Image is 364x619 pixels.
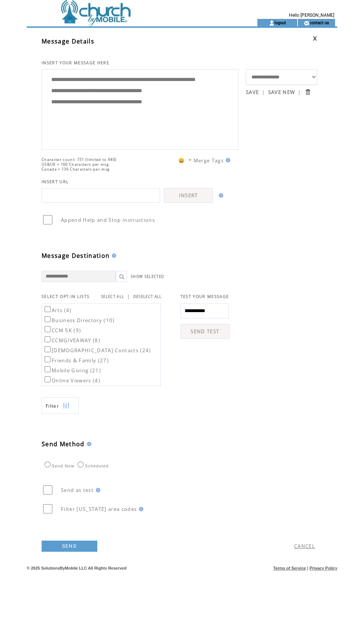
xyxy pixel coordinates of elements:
[131,274,164,279] a: SHOW SELECTED
[42,157,117,162] span: Character count: 151 (limited to 640)
[46,403,59,409] span: Show filters
[43,377,100,384] label: Online Viewers (4)
[45,376,51,382] input: Online Viewers (4)
[309,20,329,25] a: contact us
[45,326,51,332] input: CCM 5K (9)
[45,306,51,312] input: Arts (4)
[137,507,143,511] img: help.gif
[189,157,224,164] span: * Merge Tags
[94,488,100,492] img: help.gif
[304,88,311,95] input: Submit
[45,346,51,352] input: [DEMOGRAPHIC_DATA] Contacts (24)
[42,294,90,299] span: SELECT OPT-IN LISTS
[45,366,51,372] input: Mobile Giving (21)
[298,89,301,95] span: |
[78,461,84,467] input: Scheduled
[217,193,223,198] img: help.gif
[63,398,69,414] img: filters.png
[45,316,51,322] input: Business Directory (10)
[42,541,97,552] a: SEND
[76,464,108,468] label: Scheduled
[61,217,155,223] span: Append Help and Stop instructions
[42,37,94,45] span: Message Details
[43,337,100,344] label: CCMGIVEAWAY (8)
[110,253,116,258] img: help.gif
[181,324,230,339] a: SEND TEST
[309,566,337,570] a: Privacy Policy
[268,89,295,95] a: SAVE NEW
[101,294,124,299] a: SELECT ALL
[43,357,109,364] label: Friends & Family (27)
[43,327,81,334] label: CCM 5K (9)
[85,442,91,446] img: help.gif
[307,566,308,570] span: |
[43,367,101,374] label: Mobile Giving (21)
[269,20,274,26] img: account_icon.gif
[45,461,51,467] input: Send Now
[42,397,79,414] a: Filter
[42,252,110,260] span: Message Destination
[61,506,137,512] span: Filter [US_STATE] area codes
[42,162,109,167] span: US&UK = 160 Characters per msg
[27,566,127,570] span: © 2025 SolutionsByMobile LLC All Rights Reserved
[294,543,315,550] a: CANCEL
[304,20,309,26] img: contact_us_icon.gif
[246,89,259,95] a: SAVE
[61,487,94,493] span: Send as test
[133,294,162,299] a: DESELECT ALL
[289,13,334,18] span: Hello [PERSON_NAME]
[224,158,230,162] img: help.gif
[42,179,69,184] span: INSERT URL
[43,317,115,324] label: Business Directory (10)
[43,464,74,468] label: Send Now
[42,167,110,172] span: Canada = 136 Characters per msg
[274,20,286,25] a: logout
[42,440,85,448] span: Send Method
[127,293,130,300] span: |
[43,307,72,314] label: Arts (4)
[164,188,213,203] a: INSERT
[262,89,265,95] span: |
[178,157,185,164] span: 😀
[45,336,51,342] input: CCMGIVEAWAY (8)
[45,356,51,362] input: Friends & Family (27)
[42,60,109,65] span: INSERT YOUR MESSAGE HERE
[273,566,306,570] a: Terms of Service
[181,294,229,299] span: TEST YOUR MESSAGE
[43,347,151,354] label: [DEMOGRAPHIC_DATA] Contacts (24)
